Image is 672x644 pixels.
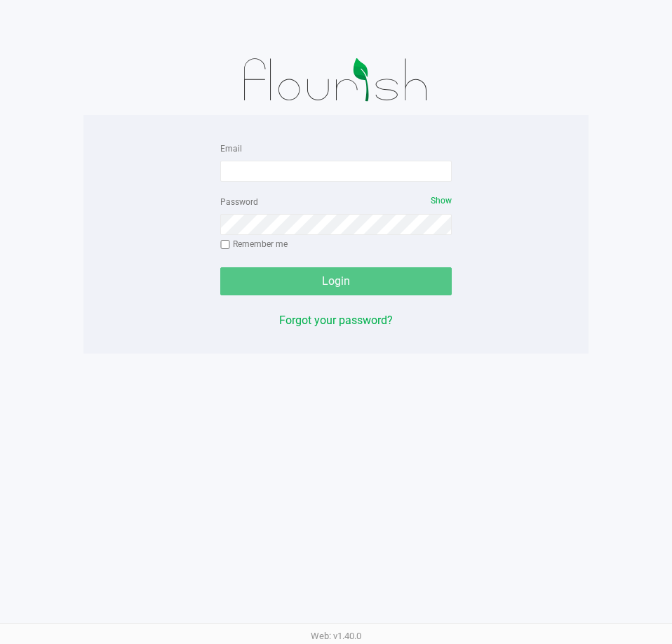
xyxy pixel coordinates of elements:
[220,196,258,208] label: Password
[220,142,242,155] label: Email
[311,631,361,641] span: Web: v1.40.0
[431,196,452,206] span: Show
[220,238,288,250] label: Remember me
[220,240,230,250] input: Remember me
[279,312,393,329] button: Forgot your password?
